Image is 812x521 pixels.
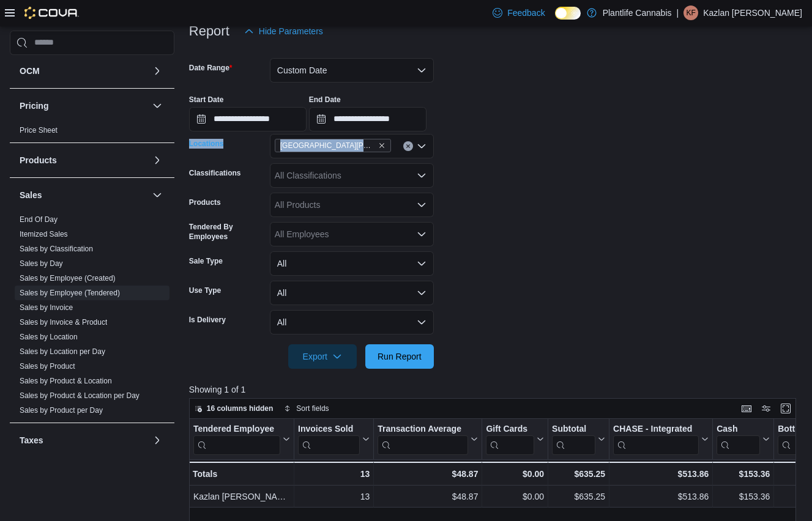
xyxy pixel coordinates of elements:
[150,188,165,202] button: Sales
[20,65,40,77] h3: OCM
[717,467,770,481] div: $153.36
[189,256,223,266] label: Sale Type
[488,1,549,25] a: Feedback
[417,229,426,239] button: Open list of options
[189,198,221,207] label: Products
[603,6,672,20] p: Plantlife Cannabis
[20,100,147,112] button: Pricing
[378,142,386,149] button: Remove St. Albert - Erin Ridge from selection in this group
[759,401,773,416] button: Display options
[288,344,357,369] button: Export
[193,423,280,454] div: Tendered Employee
[378,467,478,481] div: $48.87
[717,489,770,504] div: $153.36
[20,125,58,135] span: Price Sheet
[552,423,605,454] button: Subtotal
[20,434,147,446] button: Taxes
[193,467,290,481] div: Totals
[717,423,760,435] div: Cash
[20,215,58,224] a: End Of Day
[378,423,468,454] div: Transaction Average
[677,6,679,20] p: |
[150,64,165,78] button: OCM
[486,467,544,481] div: $0.00
[20,259,63,268] a: Sales by Day
[10,123,174,142] div: Pricing
[189,95,224,105] label: Start Date
[193,489,290,504] div: Kazlan [PERSON_NAME]
[613,467,709,481] div: $513.86
[20,318,107,327] a: Sales by Invoice & Product
[309,95,341,105] label: End Date
[239,19,328,43] button: Hide Parameters
[20,244,93,254] span: Sales by Classification
[613,489,709,504] div: $513.86
[298,489,370,504] div: 13
[20,154,57,166] h3: Products
[296,344,349,369] span: Export
[189,139,224,149] label: Locations
[298,423,360,435] div: Invoices Sold
[507,7,545,19] span: Feedback
[279,401,333,416] button: Sort fields
[270,251,434,276] button: All
[20,303,73,312] a: Sales by Invoice
[20,189,147,201] button: Sales
[365,344,434,369] button: Run Report
[20,317,107,327] span: Sales by Invoice & Product
[24,7,79,19] img: Cova
[703,6,802,20] p: Kazlan [PERSON_NAME]
[189,63,233,73] label: Date Range
[20,189,42,201] h3: Sales
[20,434,43,446] h3: Taxes
[20,259,63,268] span: Sales by Day
[207,404,274,413] span: 16 columns hidden
[613,423,699,454] div: CHASE - Integrated
[20,245,93,253] a: Sales by Classification
[417,171,426,180] button: Open list of options
[552,467,605,481] div: $635.25
[296,404,329,413] span: Sort fields
[20,362,75,371] a: Sales by Product
[378,423,468,435] div: Transaction Average
[778,401,793,416] button: Enter fullscreen
[270,310,434,334] button: All
[193,423,290,454] button: Tendered Employee
[309,107,426,131] input: Press the down key to open a popover containing a calendar.
[20,332,78,342] span: Sales by Location
[189,222,265,242] label: Tendered By Employees
[20,391,140,401] span: Sales by Product & Location per Day
[552,423,595,454] div: Subtotal
[189,24,229,39] h3: Report
[20,289,120,297] a: Sales by Employee (Tendered)
[298,423,370,454] button: Invoices Sold
[20,288,120,298] span: Sales by Employee (Tendered)
[20,274,116,283] a: Sales by Employee (Created)
[150,98,165,113] button: Pricing
[270,281,434,305] button: All
[189,286,221,295] label: Use Type
[20,230,68,238] a: Itemized Sales
[717,423,760,454] div: Cash
[189,168,241,178] label: Classifications
[193,423,280,435] div: Tendered Employee
[552,423,595,435] div: Subtotal
[275,139,391,152] span: St. Albert - Erin Ridge
[486,489,544,504] div: $0.00
[20,347,105,356] a: Sales by Location per Day
[270,58,434,83] button: Custom Date
[20,303,73,312] span: Sales by Invoice
[20,126,58,135] a: Price Sheet
[20,229,68,239] span: Itemized Sales
[189,107,307,131] input: Press the down key to open a popover containing a calendar.
[10,212,174,423] div: Sales
[20,65,147,77] button: OCM
[20,405,103,415] span: Sales by Product per Day
[190,401,278,416] button: 16 columns hidden
[189,315,226,325] label: Is Delivery
[555,20,556,20] span: Dark Mode
[189,383,802,396] p: Showing 1 of 1
[717,423,770,454] button: Cash
[739,401,754,416] button: Keyboard shortcuts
